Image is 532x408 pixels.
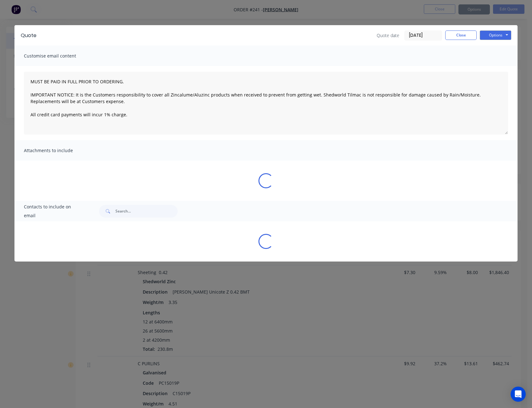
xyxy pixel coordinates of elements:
div: Open Intercom Messenger [511,387,526,402]
button: Options [480,30,511,40]
span: Contacts to include on email [24,202,83,220]
textarea: MUST BE PAID IN FULL PRIOR TO ORDERING. IMPORTANT NOTICE: It is the Customers responsibility to c... [24,72,508,135]
span: Attachments to include [24,146,93,155]
span: Customise email content [24,52,93,60]
input: Search... [115,205,178,218]
span: Quote date [377,32,399,39]
div: Quote [21,32,36,39]
button: Close [445,30,477,40]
